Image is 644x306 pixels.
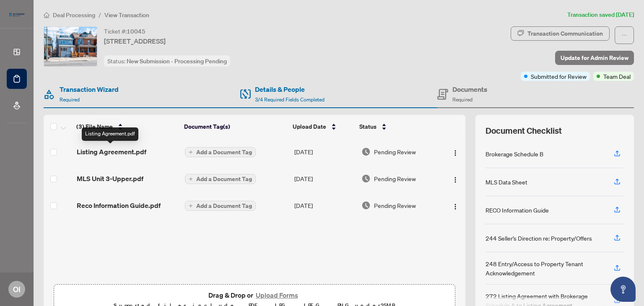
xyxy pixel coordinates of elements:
[196,203,252,209] span: Add a Document Tag
[77,174,143,184] span: MLS Unit 3-Upper.pdf
[527,27,603,40] div: Transaction Communication
[555,51,634,65] button: Update for Admin Review
[189,204,193,208] span: plus
[374,201,416,210] span: Pending Review
[82,127,138,141] div: Listing Agreement.pdf
[486,233,592,243] div: 244 Seller’s Direction re: Property/Offers
[374,174,416,183] span: Pending Review
[196,149,252,155] span: Add a Document Tag
[185,147,256,158] button: Add a Document Tag
[621,32,627,38] span: ellipsis
[291,138,358,165] td: [DATE]
[511,26,610,41] button: Transaction Communication
[185,200,256,211] button: Add a Document Tag
[486,149,543,158] div: Brokerage Schedule B
[185,147,256,157] button: Add a Document Tag
[486,205,549,215] div: RECO Information Guide
[452,203,459,210] img: Logo
[127,28,145,35] span: 10045
[253,290,301,301] button: Upload Forms
[77,147,146,157] span: Listing Agreement.pdf
[452,150,459,156] img: Logo
[181,115,289,138] th: Document Tag(s)
[361,174,371,183] img: Document Status
[289,115,356,138] th: Upload Date
[610,277,636,302] button: Open asap
[374,147,416,156] span: Pending Review
[76,122,113,131] span: (3) File Name
[449,145,462,158] button: Logo
[60,96,80,103] span: Required
[189,150,193,154] span: plus
[361,147,371,156] img: Document Status
[208,290,301,301] span: Drag & Drop or
[185,174,256,184] button: Add a Document Tag
[531,72,587,81] span: Submitted for Review
[60,84,119,94] h4: Transaction Wizard
[291,192,358,219] td: [DATE]
[452,96,473,103] span: Required
[603,72,631,81] span: Team Deal
[291,165,358,192] td: [DATE]
[452,84,487,94] h4: Documents
[99,10,101,20] li: /
[561,51,628,65] span: Update for Admin Review
[104,36,166,46] span: [STREET_ADDRESS]
[486,259,604,277] div: 248 Entry/Access to Property Tenant Acknowledgement
[356,115,439,138] th: Status
[7,10,27,19] img: logo
[293,122,326,131] span: Upload Date
[13,283,21,295] span: OI
[486,177,527,187] div: MLS Data Sheet
[196,176,252,182] span: Add a Document Tag
[452,176,459,183] img: Logo
[185,201,256,211] button: Add a Document Tag
[486,125,562,137] span: Document Checklist
[185,174,256,184] button: Add a Document Tag
[73,115,181,138] th: (3) File Name
[255,96,325,103] span: 3/4 Required Fields Completed
[127,57,227,65] span: New Submission - Processing Pending
[44,27,97,66] img: IMG-C12390256_1.jpg
[449,172,462,185] button: Logo
[567,10,634,20] article: Transaction saved [DATE]
[77,200,161,210] span: Reco Information Guide.pdf
[361,201,371,210] img: Document Status
[104,11,149,19] span: View Transaction
[255,84,325,94] h4: Details & People
[104,55,230,67] div: Status:
[104,26,145,36] div: Ticket #:
[189,177,193,181] span: plus
[44,12,49,18] span: home
[449,199,462,212] button: Logo
[53,11,95,19] span: Deal Processing
[359,122,377,131] span: Status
